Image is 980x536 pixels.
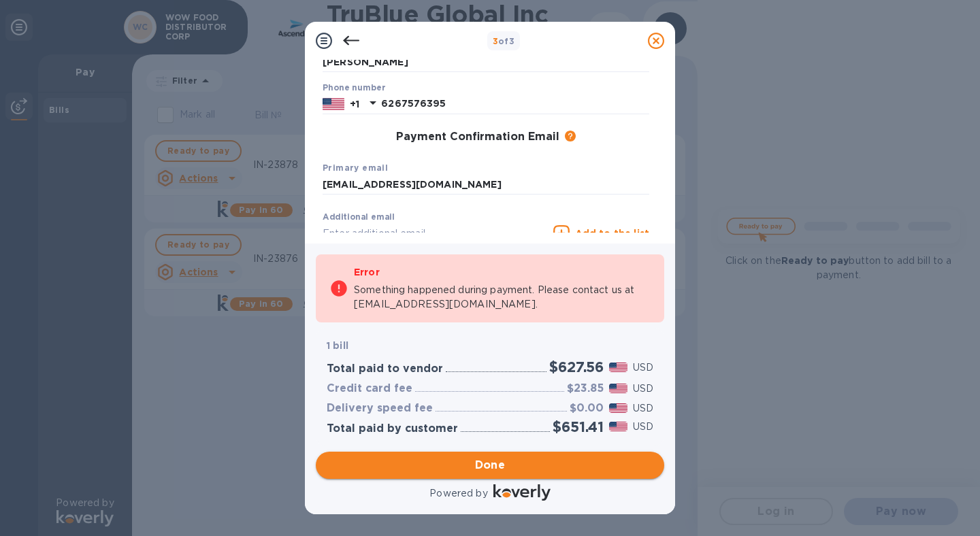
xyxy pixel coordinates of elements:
[323,175,649,195] input: Enter your primary name
[609,363,627,372] img: USD
[493,36,515,46] b: of 3
[381,94,649,114] input: Enter your phone number
[633,361,653,375] p: USD
[354,267,380,278] b: Error
[493,484,551,501] img: Logo
[429,486,487,501] p: Powered by
[609,384,627,393] img: USD
[327,340,348,351] b: 1 bill
[633,401,653,416] p: USD
[609,422,627,431] img: USD
[396,131,559,144] h3: Payment Confirmation Email
[570,402,604,415] h3: $0.00
[327,402,433,415] h3: Delivery speed fee
[493,36,498,46] span: 3
[323,84,385,93] label: Phone number
[609,403,627,413] img: USD
[327,382,412,395] h3: Credit card fee
[350,97,359,111] p: +1
[323,97,344,112] img: US
[549,358,604,375] h2: $627.56
[316,452,664,479] button: Done
[323,163,388,173] b: Primary email
[323,52,649,72] input: Enter your last name
[323,214,395,222] label: Additional email
[327,363,443,375] h3: Total paid to vendor
[633,382,653,396] p: USD
[575,228,649,239] u: Add to the list
[323,223,548,244] input: Enter additional email
[327,422,458,435] h3: Total paid by customer
[633,420,653,434] p: USD
[553,418,604,435] h2: $651.41
[354,283,651,312] p: Something happened during payment. Please contact us at [EMAIL_ADDRESS][DOMAIN_NAME].
[567,382,604,395] h3: $23.85
[475,457,506,473] span: Done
